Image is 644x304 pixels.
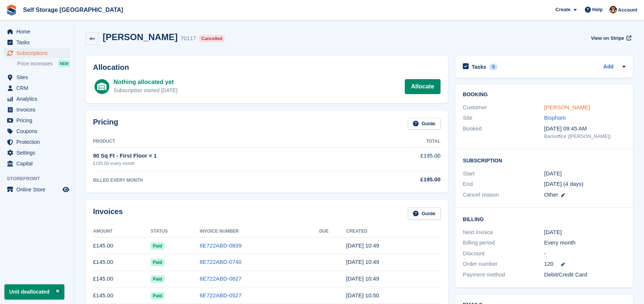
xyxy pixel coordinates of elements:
div: Debit/Credit Card [544,271,626,279]
div: Cancelled [199,35,225,42]
a: 6E722ABD-0627 [200,275,242,282]
a: menu [4,115,70,126]
span: Create [555,6,570,13]
div: NEW [58,60,70,67]
a: 6E722ABD-0527 [200,292,242,298]
a: menu [4,137,70,147]
th: Due [319,226,346,237]
a: menu [4,184,70,195]
a: 6E722ABD-0839 [200,242,242,249]
a: menu [4,148,70,158]
div: Booked [463,124,544,140]
time: 2025-04-27 09:50:01 UTC [346,292,379,298]
div: Backoffice ([PERSON_NAME]) [544,133,626,140]
span: Protection [16,137,61,147]
th: Product [93,136,357,148]
div: Billing period [463,239,544,247]
span: Subscriptions [16,48,61,58]
th: Created [346,226,440,237]
a: menu [4,48,70,58]
a: menu [4,26,70,37]
div: [DATE] 09:45 AM [544,124,626,133]
a: menu [4,72,70,83]
td: £145.00 [93,271,151,287]
time: 2025-05-27 09:49:20 UTC [346,275,379,282]
div: 90 Sq Ft - First Floor × 1 [93,152,357,160]
div: £195.00 [357,175,440,184]
div: Start [463,169,544,178]
a: menu [4,94,70,104]
div: Discount [463,249,544,258]
div: Cancel reason [463,191,544,199]
a: Guide [408,118,440,130]
a: Allocate [405,79,440,94]
h2: Subscription [463,156,625,164]
h2: Pricing [93,118,118,130]
a: Preview store [61,185,70,194]
div: Nothing allocated yet [113,78,177,87]
div: Next invoice [463,228,544,237]
div: 0 [489,64,498,70]
span: Paid [151,275,164,283]
td: £195.00 [357,148,440,171]
h2: Invoices [93,207,123,220]
time: 2025-06-27 09:49:38 UTC [346,259,379,265]
div: Payment method [463,271,544,279]
h2: Booking [463,92,625,98]
p: Unit deallocated [4,284,64,300]
a: Self Storage [GEOGRAPHIC_DATA] [20,4,126,16]
h2: Allocation [93,63,440,72]
th: Invoice Number [200,226,319,237]
span: CRM [16,83,61,93]
a: [PERSON_NAME] [544,104,590,110]
a: 6E722ABD-0740 [200,259,242,265]
time: 2025-07-27 09:49:57 UTC [346,242,379,249]
a: Bispham [544,114,566,121]
td: £145.00 [93,237,151,254]
a: menu [4,37,70,48]
span: Other [544,191,558,198]
span: Tasks [16,37,61,48]
span: Paid [151,292,164,300]
span: Settings [16,148,61,158]
a: Add [603,63,613,71]
span: Account [618,6,637,14]
a: Guide [408,207,440,220]
span: Storefront [7,175,74,182]
div: Site [463,114,544,122]
div: - [544,249,626,258]
div: Subscription started [DATE] [113,87,177,94]
span: Capital [16,158,61,169]
a: menu [4,83,70,93]
span: Online Store [16,184,61,195]
div: Order number [463,260,544,268]
a: menu [4,158,70,169]
span: Pricing [16,115,61,126]
time: 2025-01-27 01:00:00 UTC [544,169,562,178]
span: Coupons [16,126,61,136]
h2: Billing [463,215,625,223]
a: Price increases NEW [17,59,70,68]
span: Sites [16,72,61,83]
img: Nicholas Williams [609,6,617,13]
th: Amount [93,226,151,237]
div: [DATE] [544,228,626,237]
span: View on Stripe [591,35,624,42]
span: Invoices [16,104,61,115]
div: Every month [544,239,626,247]
div: End [463,180,544,188]
a: View on Stripe [588,32,633,44]
th: Status [151,226,200,237]
h2: Tasks [472,64,486,70]
img: stora-icon-8386f47178a22dfd0bd8f6a31ec36ba5ce8667c1dd55bd0f319d3a0aa187defe.svg [6,4,17,16]
div: Customer [463,103,544,112]
a: menu [4,126,70,136]
span: 120 [544,260,554,268]
h2: [PERSON_NAME] [103,32,177,42]
span: [DATE] (4 days) [544,181,584,187]
div: BILLED EVERY MONTH [93,177,357,184]
th: Total [357,136,440,148]
div: 70117 [180,34,196,43]
span: Home [16,26,61,37]
td: £145.00 [93,254,151,271]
